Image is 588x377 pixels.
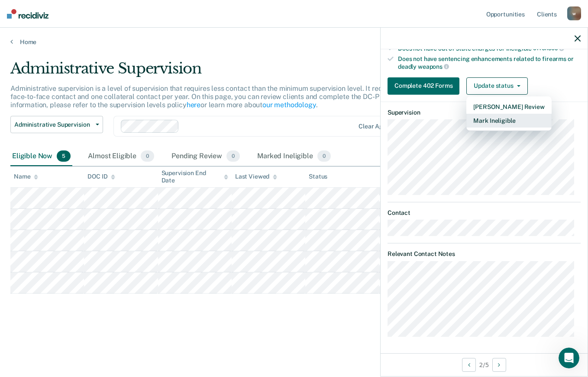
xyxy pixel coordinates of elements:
[262,101,316,109] a: our methodology
[86,147,156,166] div: Almost Eligible
[317,150,331,162] span: 0
[418,63,449,70] span: weapons
[162,169,228,184] div: Supervision End Date
[359,123,395,130] div: Clear agents
[388,209,581,217] dt: Contact
[388,109,581,116] dt: Supervision
[10,38,578,46] a: Home
[141,150,154,162] span: 0
[14,173,38,180] div: Name
[87,173,115,180] div: DOC ID
[187,101,200,109] a: here
[170,147,242,166] div: Pending Review
[492,358,506,372] button: Next Opportunity
[255,147,333,166] div: Marked Ineligible
[466,77,527,95] button: Update status
[7,9,48,19] img: Recidiviz
[235,173,277,180] div: Last Viewed
[388,77,459,95] button: Complete 402 Forms
[388,250,581,258] dt: Relevant Contact Notes
[10,147,72,166] div: Eligible Now
[309,173,327,180] div: Status
[226,150,240,162] span: 0
[381,353,588,376] div: 2 / 5
[398,55,581,70] div: Does not have sentencing enhancements related to firearms or deadly
[10,60,452,84] div: Administrative Supervision
[466,114,551,128] button: Mark Ineligible
[466,100,551,114] button: [PERSON_NAME] Review
[559,348,579,368] iframe: Intercom live chat
[57,150,71,162] span: 5
[10,84,442,109] p: Administrative supervision is a level of supervision that requires less contact than the minimum ...
[14,121,92,128] span: Administrative Supervision
[462,358,476,372] button: Previous Opportunity
[567,6,581,20] div: w
[388,77,463,95] a: Navigate to form link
